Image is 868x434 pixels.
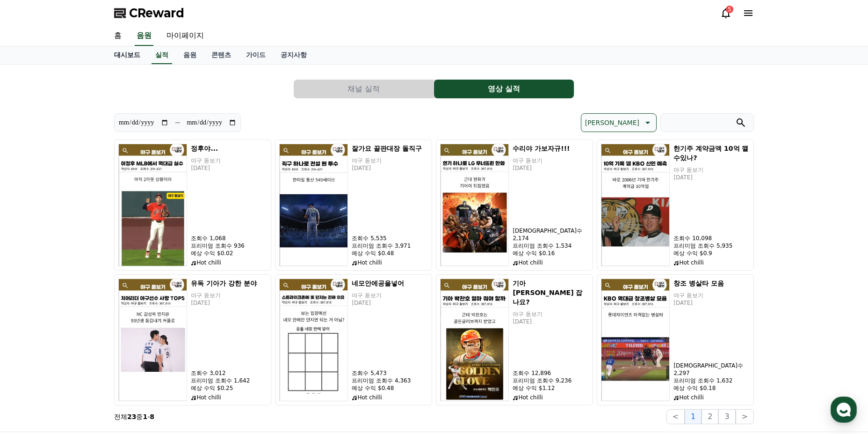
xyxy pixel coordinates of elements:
p: ~ [174,117,181,128]
p: Hot chilli [513,259,589,266]
a: 가이드 [239,46,273,64]
button: 창조 병살타 모음 창조 병살타 모음 야구 돋보기 [DATE] [DEMOGRAPHIC_DATA]수 2,297 프리미엄 조회수 1,632 예상 수익 $0.18 Hot chilli [597,274,754,405]
a: 대화 [62,297,121,320]
a: 음원 [135,26,153,46]
p: 예상 수익 $0.25 [191,384,267,392]
p: Hot chilli [673,259,750,266]
img: 기아 박찬호 잡나요? [440,279,509,401]
p: 예상 수익 $0.48 [352,384,428,392]
h5: 정후야... [191,144,267,153]
p: 야구 돋보기 [191,157,267,164]
div: 5 [726,6,733,13]
p: [DATE] [191,299,267,307]
a: 콘텐츠 [204,46,239,64]
p: 야구 돋보기 [352,292,428,299]
h5: 네모안에공을넣어 [352,279,428,288]
p: 야구 돋보기 [513,310,589,318]
button: 잘가요 끝판대장 돌직구 잘가요 끝판대장 돌직구 야구 돋보기 [DATE] 조회수 5,535 프리미엄 조회수 3,971 예상 수익 $0.48 Hot chilli [275,140,432,271]
button: [PERSON_NAME] [581,113,657,132]
span: 대화 [86,311,97,319]
p: Hot chilli [191,259,267,266]
p: Hot chilli [352,259,428,266]
p: 야구 돋보기 [513,157,589,164]
p: 예상 수익 $0.02 [191,250,267,257]
button: 수리야 가보자규!!! 수리야 가보자규!!! 야구 돋보기 [DATE] [DEMOGRAPHIC_DATA]수 2,174 프리미엄 조회수 1,534 예상 수익 $0.16 Hot ch... [436,140,593,271]
p: Hot chilli [673,394,750,401]
p: 예상 수익 $0.48 [352,250,428,257]
p: [DATE] [352,164,428,172]
span: 홈 [29,311,35,318]
img: 정후야... [118,144,187,266]
button: > [736,409,754,424]
a: 공지사항 [273,46,314,64]
p: [DATE] [352,299,428,307]
button: 네모안에공을넣어 네모안에공을넣어 야구 돋보기 [DATE] 조회수 5,473 프리미엄 조회수 4,363 예상 수익 $0.48 Hot chilli [275,274,432,405]
button: 정후야... 정후야... 야구 돋보기 [DATE] 조회수 1,068 프리미엄 조회수 936 예상 수익 $0.02 Hot chilli [114,140,271,271]
a: 설정 [121,297,180,320]
p: 야구 돋보기 [673,292,750,299]
h5: 수리야 가보자규!!! [513,144,589,153]
h5: 잘가요 끝판대장 돌직구 [352,144,428,153]
h5: 창조 병살타 모음 [673,279,750,288]
button: 1 [685,409,702,424]
p: [DATE] [673,299,750,307]
img: 유독 기아가 강한 분야 [118,279,187,401]
a: 홈 [3,297,62,320]
p: 프리미엄 조회수 3,971 [352,242,428,250]
button: 유독 기아가 강한 분야 유독 기아가 강한 분야 야구 돋보기 [DATE] 조회수 3,012 프리미엄 조회수 1,642 예상 수익 $0.25 Hot chilli [114,274,271,405]
a: 음원 [176,46,204,64]
p: Hot chilli [352,394,428,401]
p: 프리미엄 조회수 1,534 [513,242,589,250]
p: 조회수 5,473 [352,369,428,377]
p: [DATE] [673,174,750,181]
p: 프리미엄 조회수 1,642 [191,377,267,384]
button: < [666,409,685,424]
p: 조회수 10,098 [673,235,750,242]
p: 예상 수익 $0.18 [673,384,750,392]
button: 기아 박찬호 잡나요? 기아 [PERSON_NAME] 잡나요? 야구 돋보기 [DATE] 조회수 12,896 프리미엄 조회수 9,236 예상 수익 $1.12 Hot chilli [436,274,593,405]
p: Hot chilli [191,394,267,401]
img: 창조 병살타 모음 [601,279,670,401]
img: 수리야 가보자규!!! [440,144,509,266]
p: 예상 수익 $1.12 [513,384,589,392]
img: 네모안에공을넣어 [279,279,348,401]
a: 5 [720,7,731,19]
p: [DATE] [191,164,267,172]
a: 실적 [152,46,172,64]
span: 설정 [145,311,156,318]
strong: 23 [127,413,136,420]
a: 홈 [107,26,129,46]
p: 프리미엄 조회수 1,632 [673,377,750,384]
img: 잘가요 끝판대장 돌직구 [279,144,348,266]
h5: 한기주 계약금액 10억 깰수있나? [673,144,750,162]
a: CReward [114,6,184,21]
p: 프리미엄 조회수 9,236 [513,377,589,384]
p: [DEMOGRAPHIC_DATA]수 2,297 [673,362,750,377]
h5: 기아 [PERSON_NAME] 잡나요? [513,279,589,307]
strong: 1 [143,413,147,420]
h5: 유독 기아가 강한 분야 [191,279,267,288]
button: 한기주 계약금액 10억 깰수있나? 한기주 계약금액 10억 깰수있나? 야구 돋보기 [DATE] 조회수 10,098 프리미엄 조회수 5,935 예상 수익 $0.9 Hot chilli [597,140,754,271]
span: CReward [129,6,184,21]
p: 프리미엄 조회수 5,935 [673,242,750,250]
a: 마이페이지 [159,26,211,46]
p: Hot chilli [513,394,589,401]
p: 전체 중 - [114,412,154,421]
p: [PERSON_NAME] [585,116,639,129]
p: 야구 돋보기 [673,166,750,174]
button: 2 [702,409,718,424]
button: 3 [718,409,735,424]
p: 예상 수익 $0.9 [673,250,750,257]
p: 프리미엄 조회수 4,363 [352,377,428,384]
p: 조회수 3,012 [191,369,267,377]
p: 조회수 1,068 [191,235,267,242]
button: 영상 실적 [434,80,574,98]
button: 채널 실적 [294,80,434,98]
p: 조회수 12,896 [513,369,589,377]
p: 예상 수익 $0.16 [513,250,589,257]
p: [DEMOGRAPHIC_DATA]수 2,174 [513,227,589,242]
p: [DATE] [513,318,589,325]
strong: 8 [150,413,154,420]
